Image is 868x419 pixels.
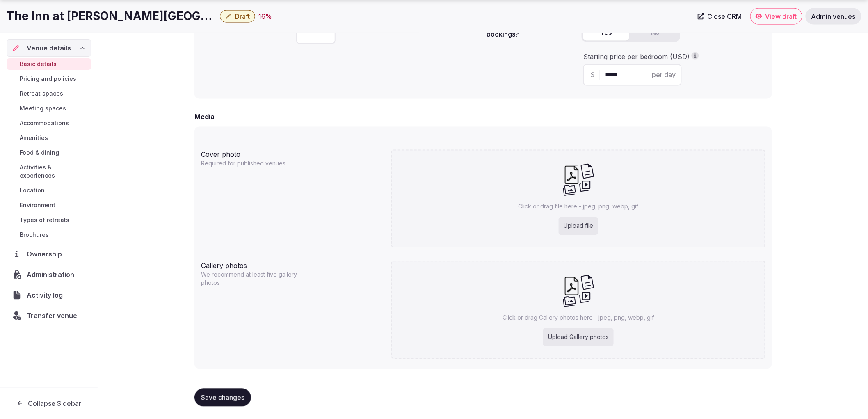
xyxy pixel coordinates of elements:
div: 16 % [258,11,272,21]
span: Activities & experiences [20,163,88,180]
span: Amenities [20,134,48,142]
span: Brochures [20,231,49,239]
a: Activities & experiences [7,162,91,181]
span: Environment [20,201,55,209]
a: Amenities [7,132,91,144]
a: Ownership [7,245,91,263]
div: Upload Gallery photos [543,328,614,346]
a: Basic details [7,58,91,70]
a: Accommodations [7,117,91,129]
a: Brochures [7,229,91,240]
button: Save changes [194,389,251,407]
span: Save changes [201,394,244,402]
button: Transfer venue [7,307,91,324]
div: Upload file [559,217,598,235]
a: Food & dining [7,147,91,158]
div: Starting price per bedroom (USD) [583,52,764,61]
a: Admin venues [806,8,861,25]
span: Food & dining [20,149,59,157]
span: Draft [235,12,250,21]
span: Retreat spaces [20,89,63,98]
p: Required for published venues [201,160,306,168]
span: Collapse Sidebar [28,399,81,408]
span: per day [652,70,676,80]
span: Activity log [27,290,66,300]
span: $ [591,70,595,80]
a: Location [7,185,91,196]
a: Environment [7,199,91,211]
a: Administration [7,266,91,283]
div: Gallery photos [201,258,385,271]
span: Accommodations [20,119,69,127]
a: Close CRM [693,8,747,25]
p: We recommend at least five gallery photos [201,271,306,287]
span: View draft [765,12,797,21]
span: Basic details [20,60,57,68]
h2: Media [194,112,215,122]
h1: The Inn at [PERSON_NAME][GEOGRAPHIC_DATA], Auberge Resorts Collection [7,8,217,24]
button: Draft [220,10,255,23]
button: 16% [258,11,272,21]
span: Close CRM [708,12,742,21]
span: Admin venues [811,12,856,21]
span: Location [20,186,45,195]
a: View draft [750,8,802,25]
span: Administration [27,270,78,279]
a: Meeting spaces [7,103,91,114]
label: Do you offer partial bookings? [487,24,575,37]
span: Venue details [27,43,71,53]
div: Cover photo [201,147,385,160]
span: Transfer venue [27,311,77,321]
a: Types of retreats [7,214,91,226]
button: Collapse Sidebar [7,394,91,412]
a: Pricing and policies [7,73,91,85]
p: Click or drag file here - jpeg, png, webp, gif [519,203,639,211]
a: Activity log [7,286,91,304]
span: Ownership [27,249,65,259]
span: Pricing and policies [20,75,76,83]
a: Retreat spaces [7,88,91,99]
p: Click or drag Gallery photos here - jpeg, png, webp, gif [503,314,654,322]
span: Meeting spaces [20,104,66,112]
span: Types of retreats [20,216,69,224]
